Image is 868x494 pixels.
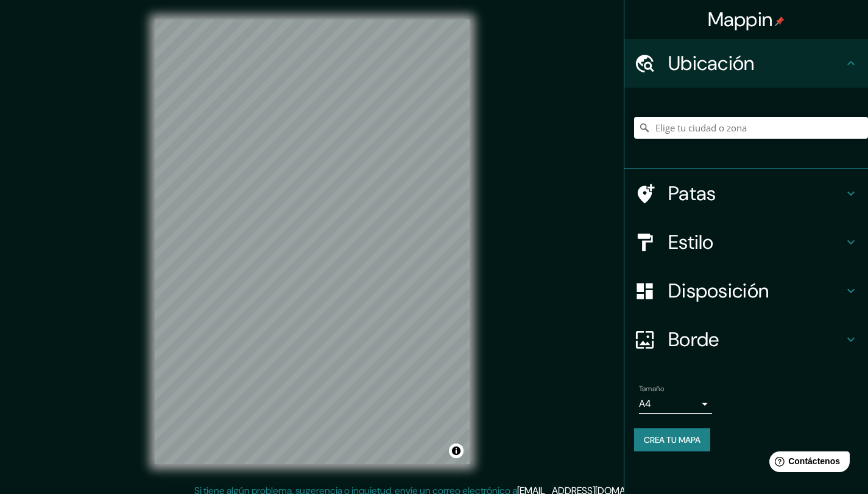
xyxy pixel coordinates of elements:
font: A4 [639,397,651,410]
img: pin-icon.png [775,16,785,26]
div: Ubicación [624,39,868,88]
font: Patas [668,181,716,206]
canvas: Mapa [155,19,470,464]
font: Estilo [668,229,714,255]
font: Mappin [708,7,773,32]
div: Disposición [624,266,868,315]
iframe: Lanzador de widgets de ayuda [760,447,855,481]
div: Patas [624,169,868,218]
font: Ubicación [668,50,755,76]
button: Crea tu mapa [634,428,710,451]
font: Tamaño [639,384,664,394]
font: Borde [668,327,719,352]
div: A4 [639,394,712,414]
font: Crea tu mapa [644,434,700,445]
div: Estilo [624,218,868,266]
button: Activar o desactivar atribución [449,444,464,458]
div: Borde [624,315,868,364]
input: Elige tu ciudad o zona [634,117,868,139]
font: Disposición [668,278,769,304]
